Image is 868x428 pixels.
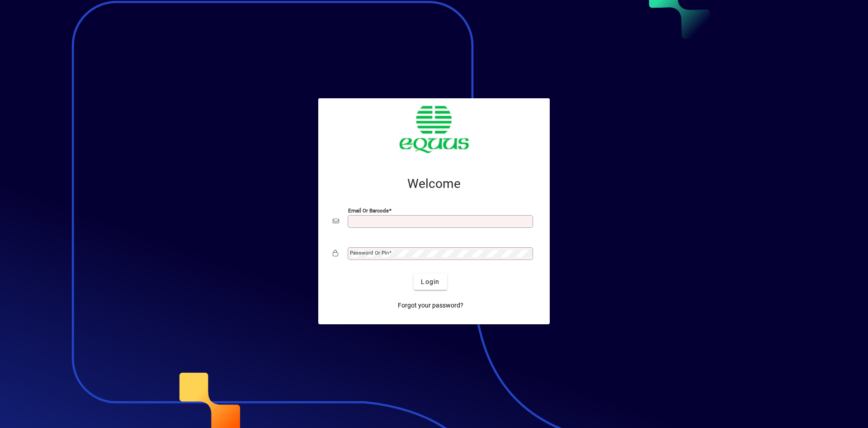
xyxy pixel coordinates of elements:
span: Login [421,277,439,287]
span: Forgot your password? [398,301,463,310]
mat-label: Email or Barcode [348,207,389,214]
button: Login [414,274,447,290]
a: Forgot your password? [394,297,467,313]
h2: Welcome [333,176,535,192]
mat-label: Password or Pin [350,250,389,256]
